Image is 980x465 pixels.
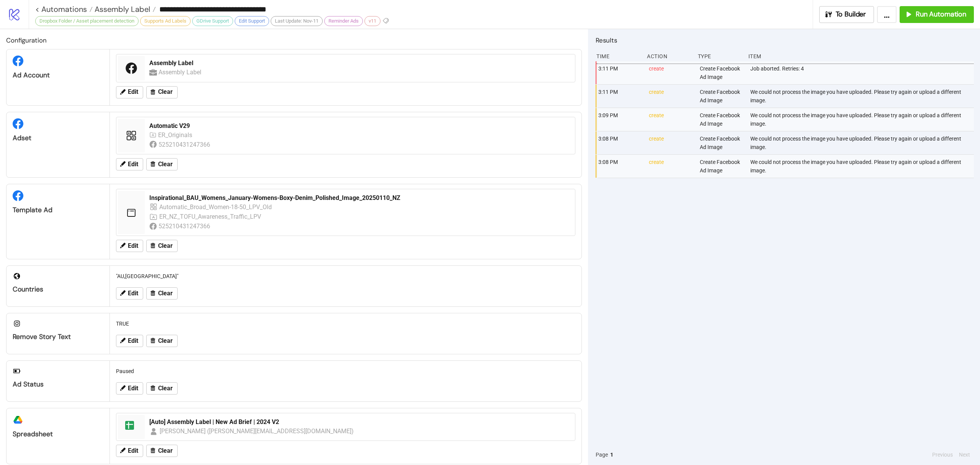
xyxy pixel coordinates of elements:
span: Edit [128,386,138,393]
div: Supports Ad Labels [140,16,191,26]
div: 3:08 PM [598,155,643,178]
div: Automatic_Broad_Women-18-50_LPV_Old [144,203,178,212]
span: Edit [128,88,138,95]
button: Edit [116,86,143,98]
span: Clear [158,244,173,251]
button: Edit [116,336,143,348]
h2: Configuration [6,35,582,45]
div: Paused [113,365,578,380]
div: 3:09 PM [598,108,643,131]
span: Clear [158,88,173,95]
button: Edit [116,446,143,458]
span: Clear [158,339,173,345]
div: Ad Status [13,381,103,390]
div: create [648,85,693,108]
div: Create Facebook Ad Image [699,131,744,154]
div: Type [697,49,742,64]
button: Clear [146,288,178,301]
button: Next [957,450,972,459]
a: < Automations [35,5,93,13]
div: "AU,[GEOGRAPHIC_DATA]" [113,270,578,285]
button: To Builder [819,6,874,23]
h2: Results [596,35,974,45]
div: Dropbox Folder / Asset placement detection [35,16,139,26]
div: We could not process the image you have uploaded. Please try again or upload a different image. [750,85,976,108]
div: Job aborted. Retries: 4 [750,61,976,84]
button: Previous [930,450,955,459]
button: Clear [146,241,178,253]
div: Reminder Ads [324,16,363,26]
span: Edit [128,339,138,345]
button: Clear [146,446,178,458]
div: create [648,108,693,131]
div: Create Facebook Ad Image [699,85,744,108]
div: Template Ad [13,206,103,214]
div: create [648,131,693,154]
button: Clear [146,86,178,98]
button: Clear [146,336,178,348]
button: Edit [116,383,143,396]
span: Clear [158,161,173,168]
div: 525210431247366 [144,222,178,232]
div: Create Facebook Ad Image [699,61,744,84]
button: 1 [608,450,616,459]
div: 3:08 PM [598,131,643,154]
span: Clear [158,386,173,393]
div: v11 [364,16,381,26]
div: Create Facebook Ad Image [699,108,744,131]
div: Remove Story Text [13,334,103,342]
span: Run Automation [916,10,966,19]
div: create [648,155,693,178]
div: Create Facebook Ad Image [699,155,744,178]
span: Page [596,450,608,459]
div: [Auto] Assembly Label | New Ad Brief | 2024 V2 [149,419,570,427]
button: Edit [116,288,143,301]
div: Item [748,49,974,64]
div: We could not process the image you have uploaded. Please try again or upload a different image. [750,155,976,178]
div: Time [596,49,641,64]
button: Clear [146,383,178,396]
span: Clear [158,449,173,455]
div: Ad Account [13,71,103,80]
span: Edit [128,449,138,455]
div: ER_Originals [158,130,194,140]
span: To Builder [836,10,866,19]
span: Edit [128,291,138,298]
div: Edit Support [235,16,269,26]
button: ... [877,6,897,23]
div: Action [646,49,691,64]
span: Assembly Label [93,4,150,14]
div: Countries [13,286,103,295]
div: TRUE [113,318,578,332]
div: Assembly Label [149,59,570,67]
div: Last Update: Nov-11 [271,16,323,26]
img: https://scontent-fra5-1.xx.fbcdn.net/v/t45.1600-4/473198704_120215088082160473_782637803703563615... [188,194,729,232]
div: 525210431247366 [158,140,212,149]
div: Automatic V29 [149,122,570,130]
a: Assembly Label [93,5,156,13]
button: Run Automation [900,6,974,23]
div: Inspirational_BAU_Womens_January-Womens-Boxy-Denim_Polished_Image_20250110_NZ [135,194,181,203]
span: Edit [128,244,138,251]
button: Clear [146,158,178,170]
button: Edit [116,241,143,253]
div: create [648,61,693,84]
div: 3:11 PM [598,61,643,84]
span: Edit [128,161,138,168]
div: ER_NZ_TOFU_Awareness_Traffic_LPV [144,213,178,222]
span: Clear [158,291,173,298]
div: We could not process the image you have uploaded. Please try again or upload a different image. [750,108,976,131]
div: 3:11 PM [598,85,643,108]
button: Edit [116,158,143,170]
div: GDrive Support [192,16,233,26]
div: Assembly Label [158,67,203,77]
div: We could not process the image you have uploaded. Please try again or upload a different image. [750,131,976,154]
div: [PERSON_NAME] ([PERSON_NAME][EMAIL_ADDRESS][DOMAIN_NAME]) [160,427,354,437]
div: Adset [13,134,103,142]
div: Spreadsheet [13,431,103,440]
